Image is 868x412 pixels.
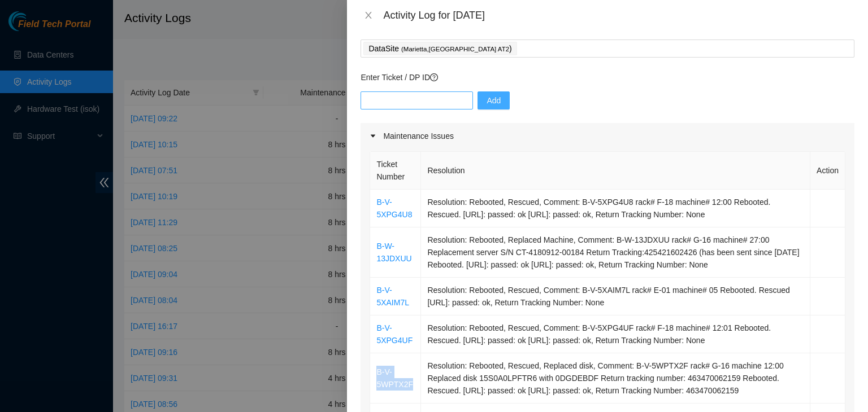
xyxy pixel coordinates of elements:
[421,227,810,278] td: Resolution: Rebooted, Replaced Machine, Comment: B-W-13JDXUU rack# G-16 machine# 27:00 Replacemen...
[376,367,413,389] a: B-V-5WPTX2F
[370,133,376,139] span: caret-right
[376,242,411,263] a: B-W-13JDXUU
[421,190,810,227] td: Resolution: Rebooted, Rescued, Comment: B-V-5XPG4U8 rack# F-18 machine# 12:00 Rebooted. Rescued. ...
[364,11,373,20] span: close
[421,315,810,353] td: Resolution: Rebooted, Rescued, Comment: B-V-5XPG4UF rack# F-18 machine# 12:01 Rebooted. Rescued. ...
[487,94,501,107] span: Add
[376,286,409,307] a: B-V-5XAIM7L
[368,42,511,55] p: DataSite )
[421,278,810,315] td: Resolution: Rebooted, Rescued, Comment: B-V-5XAIM7L rack# E-01 machine# 05 Rebooted. Rescued [URL...
[810,152,845,190] th: Action
[421,152,810,190] th: Resolution
[370,152,421,190] th: Ticket Number
[361,123,854,149] div: Maintenance Issues
[421,353,810,404] td: Resolution: Rebooted, Rescued, Replaced disk, Comment: B-V-5WPTX2F rack# G-16 machine 12:00 Repla...
[383,9,854,21] div: Activity Log for [DATE]
[361,10,376,21] button: Close
[401,46,509,52] span: ( Marietta,[GEOGRAPHIC_DATA] AT2
[430,73,438,81] span: question-circle
[376,323,413,345] a: B-V-5XPG4UF
[376,198,412,219] a: B-V-5XPG4U8
[478,91,510,109] button: Add
[361,71,854,84] p: Enter Ticket / DP ID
